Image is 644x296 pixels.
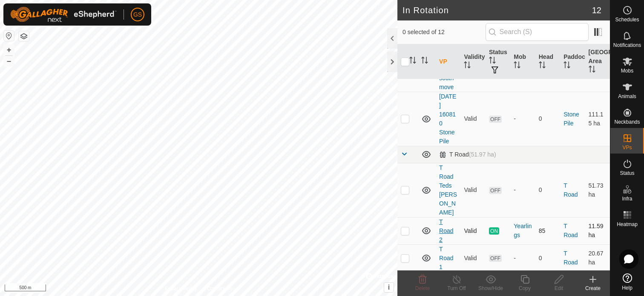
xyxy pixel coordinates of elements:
[440,284,474,292] div: Turn Off
[439,164,457,216] a: T Road Teds [PERSON_NAME]
[514,254,532,263] div: -
[535,92,560,146] td: 0
[165,285,197,293] a: Privacy Policy
[474,284,508,292] div: Show/Hide
[436,44,460,79] th: VP
[621,68,633,73] span: Mobs
[510,44,535,79] th: Mob
[421,58,428,65] p-sorticon: Activate to sort
[4,31,14,41] button: Reset Map
[489,116,502,123] span: OFF
[560,44,585,79] th: Paddock
[133,10,142,19] span: GS
[592,4,601,17] span: 12
[622,285,632,290] span: Help
[409,58,416,65] p-sorticon: Activate to sort
[489,227,499,235] span: ON
[486,44,510,79] th: Status
[514,114,532,123] div: -
[542,284,576,292] div: Edit
[585,244,610,272] td: 20.67 ha
[563,63,570,70] p-sorticon: Activate to sort
[439,93,456,145] a: [DATE] 160810 Stone Pile
[508,284,542,292] div: Copy
[4,56,14,66] button: –
[439,218,453,243] a: T Road 2
[402,5,592,15] h2: In Rotation
[539,63,546,70] p-sorticon: Activate to sort
[576,284,610,292] div: Create
[514,63,520,70] p-sorticon: Activate to sort
[622,196,632,201] span: Infra
[610,270,644,294] a: Help
[460,244,485,272] td: Valid
[384,283,394,292] button: i
[439,39,455,90] a: Stone pile - Firedrum south move
[460,217,485,244] td: Valid
[563,223,578,238] a: T Road
[618,94,636,99] span: Animals
[589,67,595,74] p-sorticon: Activate to sort
[585,217,610,244] td: 11.59 ha
[514,186,532,194] div: -
[620,171,634,176] span: Status
[415,285,430,291] span: Delete
[563,182,578,198] a: T Road
[388,284,390,291] span: i
[469,151,496,158] span: (51.97 ha)
[585,44,610,79] th: [GEOGRAPHIC_DATA] Area
[585,92,610,146] td: 111.15 ha
[460,92,485,146] td: Valid
[4,45,14,55] button: +
[622,145,632,150] span: VPs
[207,285,232,293] a: Contact Us
[563,111,579,127] a: Stone Pile
[460,44,485,79] th: Validity
[439,151,496,158] div: T Road
[535,163,560,217] td: 0
[402,28,486,37] span: 0 selected of 12
[585,163,610,217] td: 51.73 ha
[535,244,560,272] td: 0
[489,255,502,262] span: OFF
[439,246,453,270] a: T Road 1
[486,23,589,41] input: Search (S)
[10,7,117,22] img: Gallagher Logo
[489,58,496,65] p-sorticon: Activate to sort
[19,31,29,41] button: Map Layers
[563,250,578,266] a: T Road
[489,187,502,194] span: OFF
[617,222,638,227] span: Heatmap
[615,17,639,22] span: Schedules
[535,44,560,79] th: Head
[535,217,560,244] td: 85
[464,63,471,70] p-sorticon: Activate to sort
[514,222,532,240] div: Yearlings
[460,163,485,217] td: Valid
[614,119,640,125] span: Neckbands
[613,43,641,48] span: Notifications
